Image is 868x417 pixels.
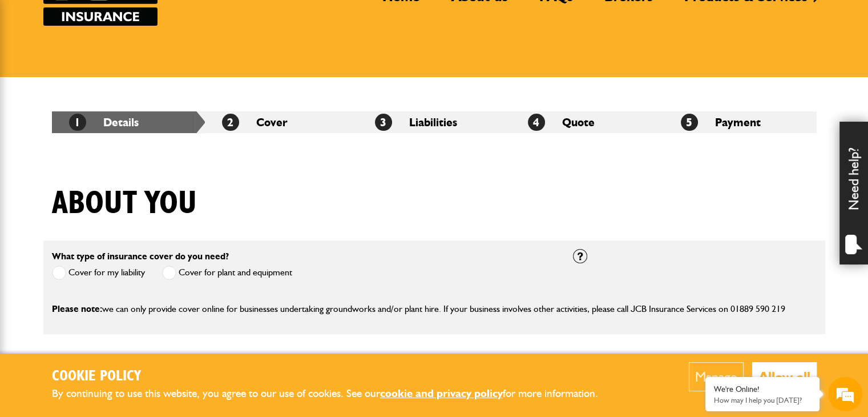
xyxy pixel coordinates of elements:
em: Start Chat [155,328,207,343]
a: cookie and privacy policy [380,387,503,400]
p: we can only provide cover online for businesses undertaking groundworks and/or plant hire. If you... [52,302,817,316]
span: Please note: [52,303,102,314]
input: Enter your phone number [15,173,208,198]
span: 3 [375,114,392,131]
div: We're Online! [714,384,811,394]
span: 4 [528,114,545,131]
span: 5 [681,114,698,131]
p: By continuing to use this website, you agree to our use of cookies. See our for more information. [52,385,617,403]
p: How may I help you today? [714,396,811,404]
li: Quote [511,111,664,133]
div: Chat with us now [59,64,192,79]
li: Cover [205,111,358,133]
label: What type of insurance cover do you need? [52,252,229,261]
span: 1 [69,114,86,131]
button: Manage [689,362,744,391]
label: Cover for plant and equipment [162,266,292,280]
li: Liabilities [358,111,511,133]
img: d_20077148190_company_1631870298795_20077148190 [19,63,48,79]
textarea: Type your message and hit 'Enter' [15,207,208,318]
h2: Cookie Policy [52,368,617,386]
h1: About you [52,185,197,223]
span: 2 [222,114,239,131]
div: Minimize live chat window [187,6,215,33]
input: Enter your last name [15,106,208,131]
button: Allow all [752,362,817,391]
input: Enter your email address [15,139,208,165]
label: Cover for my liability [52,266,145,280]
li: Details [52,111,205,133]
div: Need help? [839,122,868,264]
li: Payment [664,111,817,133]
